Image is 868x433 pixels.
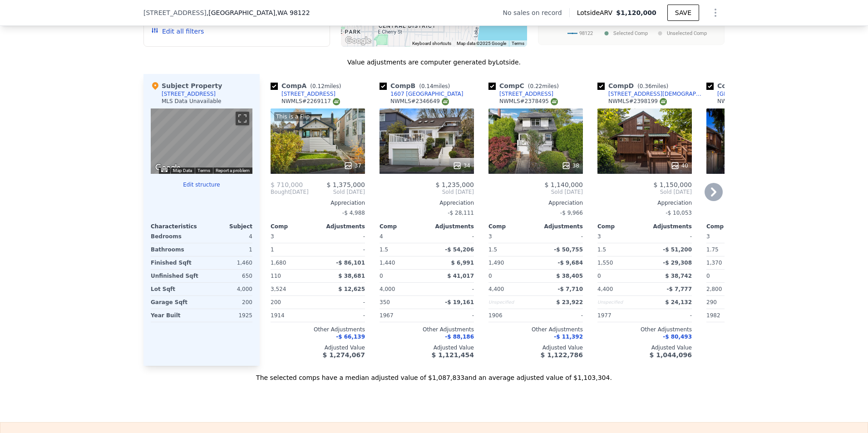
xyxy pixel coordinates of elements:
div: Adjustments [427,223,474,230]
span: $ 1,274,067 [323,351,365,359]
div: Lot Sqft [151,283,200,295]
div: [DATE] [271,188,309,196]
div: 1.75 [706,243,752,256]
span: $ 1,121,454 [432,351,474,359]
span: ( miles) [634,83,672,89]
text: 98122 [579,30,593,36]
span: Lotside ARV [577,8,616,17]
div: Comp D [597,81,672,90]
div: - [646,230,692,243]
div: Other Adjustments [706,326,801,333]
div: Appreciation [380,199,474,207]
img: NWMLS Logo [660,98,667,105]
div: Appreciation [271,199,365,207]
div: Other Adjustments [597,326,692,333]
div: Street View [151,108,252,174]
span: ( miles) [415,83,454,89]
div: - [429,230,474,243]
div: 200 [203,296,252,309]
span: $ 1,375,000 [326,181,365,188]
img: NWMLS Logo [551,98,558,105]
span: ( miles) [524,83,562,89]
button: Edit structure [151,181,252,188]
div: Comp [271,223,318,230]
span: -$ 29,308 [663,260,692,266]
div: 1 [203,243,252,256]
span: -$ 9,684 [558,260,583,266]
div: - [429,309,474,322]
div: 37 [344,161,361,170]
span: , [GEOGRAPHIC_DATA] [207,8,310,17]
span: -$ 7,777 [667,286,692,292]
span: Bought [271,188,290,196]
span: $1,120,000 [616,9,656,16]
div: NWMLS # 2269117 [281,98,340,105]
span: 200 [271,299,281,305]
span: ( miles) [306,83,345,89]
button: Keyboard shortcuts [161,168,168,172]
div: - [538,230,583,243]
div: Bathrooms [151,243,200,256]
span: 110 [271,273,281,279]
div: Value adjustments are computer generated by Lotside . [143,58,725,67]
div: 1.5 [380,243,425,256]
a: [STREET_ADDRESS] [488,90,553,98]
div: NWMLS # 2415144 [717,98,776,105]
div: 34 [453,161,470,170]
div: 1967 [380,309,425,322]
span: 0 [706,273,710,279]
a: Terms (opens in new tab) [512,41,524,46]
span: -$ 28,111 [448,210,474,216]
span: Map data ©2025 Google [457,41,506,46]
div: The selected comps have a median adjusted value of $1,087,833 and an average adjusted value of $1... [143,366,725,382]
button: Toggle fullscreen view [236,112,249,125]
button: Map Data [173,167,192,174]
div: Subject Property [151,81,222,90]
a: 1607 [GEOGRAPHIC_DATA] [380,90,464,98]
span: 1,680 [271,260,286,266]
div: Appreciation [488,199,583,207]
div: 38 [562,161,579,170]
span: $ 1,140,000 [544,181,583,188]
a: Open this area in Google Maps (opens a new window) [343,35,373,47]
span: $ 38,681 [338,273,365,279]
div: Comp [380,223,427,230]
span: -$ 88,186 [445,334,474,340]
div: Other Adjustments [380,326,474,333]
div: 1607 [GEOGRAPHIC_DATA] [390,90,464,98]
button: Keyboard shortcuts [412,40,451,47]
span: -$ 9,966 [560,210,583,216]
span: 0.22 [530,83,542,89]
span: -$ 10,053 [666,210,692,216]
span: -$ 51,200 [663,246,692,253]
span: 0 [380,273,383,279]
span: 3 [706,233,710,240]
div: 1977 [597,309,643,322]
div: - [320,230,365,243]
span: -$ 80,493 [663,334,692,340]
span: $ 1,150,000 [653,181,692,188]
span: 2,800 [706,286,722,292]
div: [GEOGRAPHIC_DATA] [717,90,774,98]
div: Comp [597,223,645,230]
div: Unspecified [488,296,534,309]
div: Year Built [151,309,200,322]
div: 1.5 [597,243,643,256]
img: NWMLS Logo [442,98,449,105]
div: Comp [488,223,536,230]
span: -$ 4,988 [342,210,365,216]
div: [STREET_ADDRESS] [162,90,216,98]
text: Selected Comp [613,30,648,36]
span: $ 23,922 [556,299,583,305]
div: - [320,309,365,322]
div: MLS Data Unavailable [162,98,222,105]
img: Google [343,35,373,47]
div: Unfinished Sqft [151,270,200,282]
span: $ 1,122,786 [541,351,583,359]
div: [STREET_ADDRESS][DEMOGRAPHIC_DATA] [608,90,703,98]
div: Unspecified [597,296,643,309]
div: Garage Sqft [151,296,200,309]
div: 1 [271,243,316,256]
div: Adjusted Value [706,344,801,351]
div: - [646,309,692,322]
